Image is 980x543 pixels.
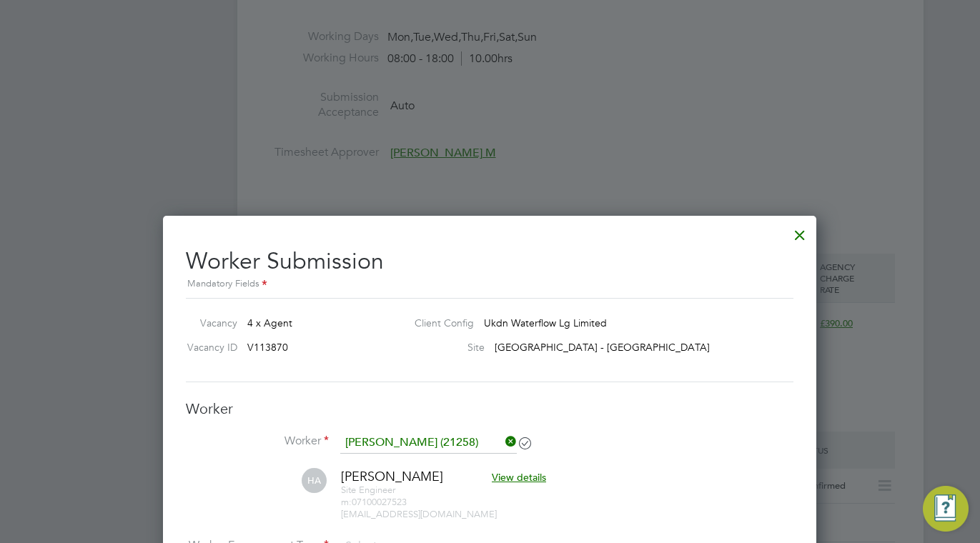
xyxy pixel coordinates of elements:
[403,317,474,329] label: Client Config
[341,508,497,520] span: [EMAIL_ADDRESS][DOMAIN_NAME]
[403,341,485,354] label: Site
[495,341,710,354] span: [GEOGRAPHIC_DATA] - [GEOGRAPHIC_DATA]
[180,341,237,354] label: Vacancy ID
[186,434,329,449] label: Worker
[341,468,443,484] span: [PERSON_NAME]
[247,317,292,329] span: 4 x Agent
[340,432,517,454] input: Search for...
[186,399,793,418] h3: Worker
[492,471,546,484] span: View details
[186,277,793,292] div: Mandatory Fields
[484,317,607,329] span: Ukdn Waterflow Lg Limited
[341,484,395,496] span: Site Engineer
[302,468,327,493] span: HA
[186,236,793,292] h2: Worker Submission
[341,496,407,508] span: 07100027523
[180,317,237,329] label: Vacancy
[923,486,969,532] button: Engage Resource Center
[247,341,288,354] span: V113870
[341,496,352,508] span: m:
